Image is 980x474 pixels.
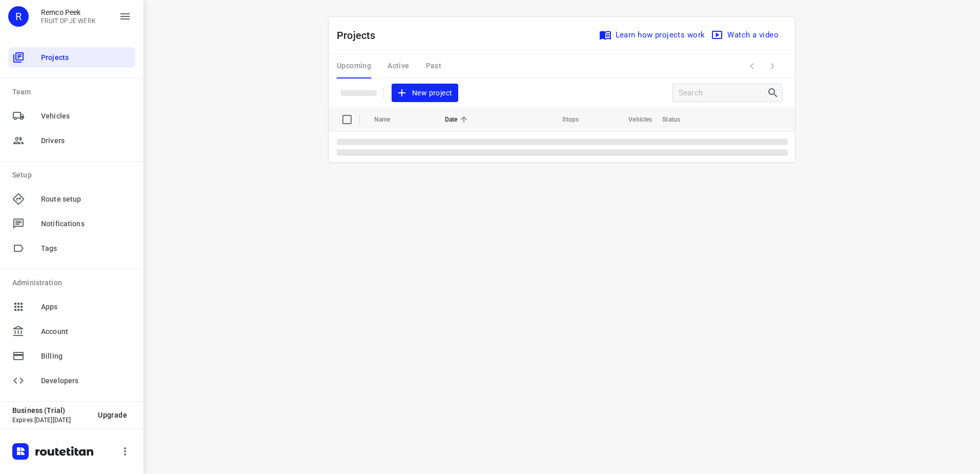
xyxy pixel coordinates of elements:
span: New project [398,87,452,100]
span: Tags [41,243,131,254]
span: Billing [41,351,131,362]
span: Drivers [41,135,131,146]
span: Upgrade [98,411,127,419]
p: Setup [12,170,135,181]
span: Projects [41,52,131,63]
div: Account [8,321,135,342]
span: Date [445,113,471,126]
p: Projects [337,28,384,43]
div: Billing [8,346,135,366]
div: Tags [8,238,135,259]
div: Vehicles [8,106,135,126]
span: Next Page [762,56,783,76]
button: Upgrade [90,406,135,424]
p: Business (Trial) [12,406,90,414]
span: Route setup [41,194,131,205]
span: Developers [41,376,131,386]
span: Vehicles [615,113,652,126]
span: Stops [549,113,579,126]
span: Vehicles [41,111,131,122]
p: Team [12,87,135,97]
span: Notifications [41,219,131,229]
span: Status [662,113,693,126]
p: Expires [DATE][DATE] [12,417,90,424]
div: Developers [8,370,135,391]
span: Account [41,326,131,337]
span: Apps [41,302,131,312]
input: Search projects [679,85,767,101]
p: FRUIT OP JE WERK [41,17,96,25]
div: Projects [8,47,135,68]
p: Administration [12,278,135,288]
div: Notifications [8,213,135,234]
button: New project [392,84,458,103]
span: Name [374,113,404,126]
span: Previous Page [742,56,762,76]
div: Search [767,87,782,99]
div: R [8,6,29,27]
div: Apps [8,297,135,317]
div: Route setup [8,189,135,209]
div: Drivers [8,130,135,151]
p: Remco Peek [41,8,96,16]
